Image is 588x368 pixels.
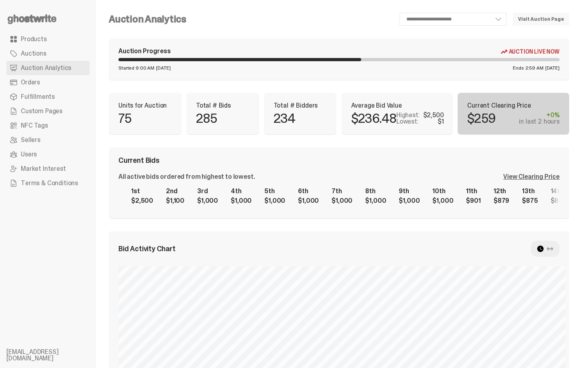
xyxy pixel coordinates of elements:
[365,198,386,204] div: $1,000
[513,13,569,26] a: Visit Auction Page
[332,188,352,194] div: 7th
[118,174,255,180] div: All active bids ordered from highest to lowest.
[21,122,48,129] span: NFC Tags
[351,102,444,109] p: Average Bid Value
[365,188,386,194] div: 8th
[196,112,217,125] p: 285
[21,137,40,143] span: Sellers
[298,188,319,194] div: 6th
[118,102,172,109] p: Units for Auction
[396,112,420,118] p: Highest:
[522,198,538,204] div: $875
[466,198,480,204] div: $901
[298,198,319,204] div: $1,000
[494,198,509,204] div: $879
[264,188,285,194] div: 5th
[131,188,153,194] div: 1st
[264,198,285,204] div: $1,000
[399,188,420,194] div: 9th
[21,94,55,100] span: Fulfillments
[522,188,538,194] div: 13th
[396,118,419,125] p: Lowest:
[351,112,396,125] p: $236.48
[231,188,252,194] div: 4th
[6,162,90,176] a: Market Interest
[6,32,90,46] a: Products
[432,188,453,194] div: 10th
[118,66,154,70] span: Started 9:00 AM
[21,65,71,71] span: Auction Analytics
[467,102,560,109] p: Current Clearing Price
[6,349,102,362] li: [EMAIL_ADDRESS][DOMAIN_NAME]
[6,75,90,90] a: Orders
[118,48,170,55] div: Auction Progress
[438,118,444,125] div: $1
[551,188,567,194] div: 14th
[551,198,567,204] div: $850
[6,104,90,118] a: Custom Pages
[467,112,496,125] p: $259
[545,66,560,70] span: [DATE]
[231,198,252,204] div: $1,000
[118,112,131,125] p: 75
[6,90,90,104] a: Fulfillments
[503,174,560,180] div: View Clearing Price
[21,50,46,57] span: Auctions
[166,188,184,194] div: 2nd
[509,48,560,55] span: Auction Live Now
[109,14,186,24] h4: Auction Analytics
[274,112,296,125] p: 234
[6,118,90,133] a: NFC Tags
[197,188,218,194] div: 3rd
[21,180,78,186] span: Terms & Conditions
[432,198,453,204] div: $1,000
[21,151,37,158] span: Users
[156,66,170,70] span: [DATE]
[494,188,509,194] div: 12th
[399,198,420,204] div: $1,000
[21,79,40,86] span: Orders
[21,108,62,114] span: Custom Pages
[166,198,184,204] div: $1,100
[21,166,66,172] span: Market Interest
[196,102,250,109] p: Total # Bids
[513,66,544,70] span: Ends 2:59 AM
[6,61,90,75] a: Auction Analytics
[118,245,176,252] span: Bid Activity Chart
[6,133,90,147] a: Sellers
[519,112,560,118] div: +0%
[6,176,90,190] a: Terms & Conditions
[6,46,90,61] a: Auctions
[118,157,160,164] span: Current Bids
[197,198,218,204] div: $1,000
[332,198,352,204] div: $1,000
[466,188,480,194] div: 11th
[21,36,47,42] span: Products
[519,118,560,125] div: in last 2 hours
[274,102,327,109] p: Total # Bidders
[6,147,90,162] a: Users
[423,112,444,118] div: $2,500
[131,198,153,204] div: $2,500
